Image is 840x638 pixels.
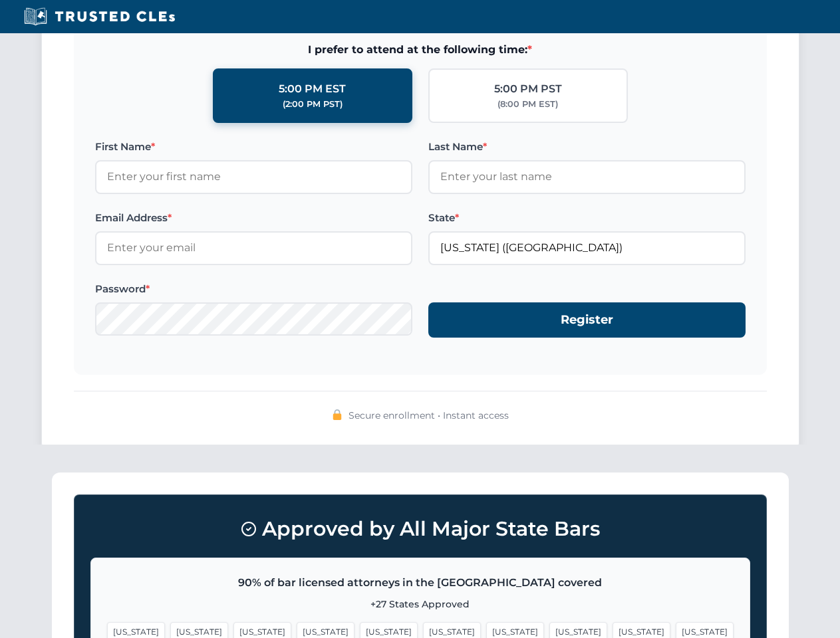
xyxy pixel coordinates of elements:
[428,160,746,193] input: Enter your last name
[428,139,746,155] label: Last Name
[20,7,179,27] img: Trusted CLEs
[497,98,558,111] div: (8:00 PM EST)
[90,511,750,547] h3: Approved by All Major State Bars
[428,302,746,338] button: Register
[95,210,412,226] label: Email Address
[428,210,746,226] label: State
[95,160,412,193] input: Enter your first name
[494,80,562,98] div: 5:00 PM PST
[428,231,746,265] input: Florida (FL)
[95,281,412,297] label: Password
[95,231,412,265] input: Enter your email
[332,409,343,420] img: 🔒
[107,597,734,611] p: +27 States Approved
[279,80,346,98] div: 5:00 PM EST
[95,139,412,155] label: First Name
[283,98,343,111] div: (2:00 PM PST)
[349,408,509,423] span: Secure enrollment • Instant access
[95,41,746,58] span: I prefer to attend at the following time:
[107,574,734,591] p: 90% of bar licensed attorneys in the [GEOGRAPHIC_DATA] covered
